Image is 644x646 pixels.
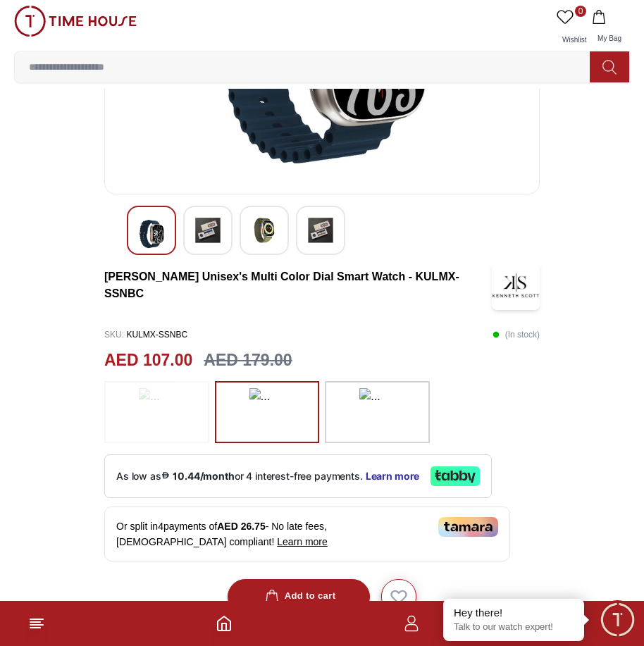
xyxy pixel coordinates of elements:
img: ... [359,388,395,436]
span: Wishlist [557,36,592,44]
p: ( In stock ) [493,324,540,345]
img: Kenneth Scott Unisex's Multi Color Dial Smart Watch - KULMX-SSBBH [252,218,277,243]
a: Home [216,615,233,632]
img: Kenneth Scott Unisex's Multi Color Dial Smart Watch - KULMX-SSBBH [308,218,333,243]
button: My Bag [589,6,630,51]
div: Chat Widget [598,600,637,639]
div: Hey there! [454,606,574,620]
img: ... [14,6,137,37]
img: ... [249,388,285,436]
div: Add to cart [262,588,336,604]
h3: AED 179.00 [204,348,292,373]
img: ... [139,388,174,436]
p: Talk to our watch expert! [454,621,574,633]
div: Or split in 4 payments of - No late fees, [DEMOGRAPHIC_DATA] compliant! [104,507,510,561]
button: Add to cart [228,579,371,614]
img: Kenneth Scott Unisex's Multi Color Dial Smart Watch - KULMX-SSBBH [195,218,221,243]
a: 0Wishlist [554,6,589,51]
p: KULMX-SSNBC [104,324,187,345]
span: My Bag [592,35,627,42]
img: Kenneth Scott Unisex's Multi Color Dial Smart Watch - KULMX-SSNBC [492,261,540,310]
img: Tamara [438,517,498,537]
span: SKU : [104,330,124,340]
img: Kenneth Scott Unisex's Multi Color Dial Smart Watch - KULMX-SSBBH [139,218,164,250]
span: Learn more [277,536,328,547]
span: AED 26.75 [217,521,265,532]
h2: AED 107.00 [104,348,192,373]
span: 0 [575,6,586,17]
h3: [PERSON_NAME] Unisex's Multi Color Dial Smart Watch - KULMX-SSNBC [104,268,492,302]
